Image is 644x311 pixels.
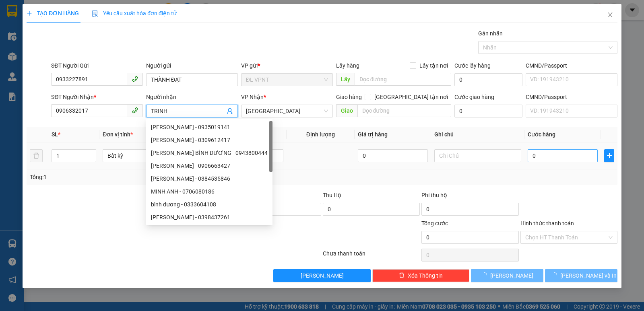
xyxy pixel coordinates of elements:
[336,73,355,86] span: Lấy
[151,200,268,209] div: bình dương - 0333604108
[146,185,272,198] div: MINH ANH - 0706080186
[416,61,451,70] span: Lấy tận nơi
[607,12,613,18] span: close
[421,220,448,227] span: Tổng cước
[30,173,249,181] div: Tổng: 1
[146,211,272,224] div: MINH HẠNH - 0398437261
[454,105,522,117] input: Cước giao hàng
[358,149,428,162] input: 0
[526,61,617,70] div: CMND/Passport
[146,134,272,146] div: MINH TẤN - 0309612417
[336,94,362,100] span: Giao hàng
[545,269,617,282] button: [PERSON_NAME] và In
[146,159,272,172] div: MINH NGUYỄN - 0906663427
[92,10,98,17] img: icon
[132,107,138,113] span: phone
[599,4,621,27] button: Close
[151,148,268,157] div: [PERSON_NAME] BÌNH DƯƠNG - 0943800444
[408,271,443,280] span: Xóa Thông tin
[355,73,452,86] input: Dọc đường
[336,104,357,117] span: Giao
[151,123,268,132] div: [PERSON_NAME] - 0935019141
[107,150,185,162] span: Bất kỳ
[30,149,43,162] button: delete
[454,73,522,86] input: Cước lấy hàng
[146,172,272,185] div: MINH TẤN - 0384535846
[246,105,328,117] span: ĐL Quận 5
[103,131,133,138] span: Đơn vị tính
[151,213,268,222] div: [PERSON_NAME] - 0398437261
[151,187,268,196] div: MINH ANH - 0706080186
[306,131,335,138] span: Định lượng
[132,76,138,82] span: phone
[526,93,617,101] div: CMND/Passport
[358,131,388,138] span: Giá trị hàng
[336,62,359,69] span: Lấy hàng
[301,271,344,280] span: [PERSON_NAME]
[399,272,405,279] span: delete
[421,191,518,203] div: Phí thu hộ
[551,272,560,278] span: loading
[454,62,491,69] label: Cước lấy hàng
[371,93,451,101] span: [GEOGRAPHIC_DATA] tận nơi
[151,174,268,183] div: [PERSON_NAME] - 0384535846
[151,136,268,144] div: [PERSON_NAME] - 0309612417
[146,198,272,211] div: bình dương - 0333604108
[357,104,452,117] input: Dọc đường
[52,131,58,138] span: SL
[273,269,370,282] button: [PERSON_NAME]
[560,271,617,280] span: [PERSON_NAME] và In
[520,220,574,227] label: Hình thức thanh toán
[146,61,238,70] div: Người gửi
[322,249,421,263] div: Chưa thanh toán
[431,127,524,142] th: Ghi chú
[51,61,143,70] div: SĐT Người Gửi
[92,10,177,16] span: Yêu cầu xuất hóa đơn điện tử
[605,152,614,159] span: plus
[246,74,328,86] span: ĐL VPNT
[241,61,333,70] div: VP gửi
[224,203,321,216] input: Ghi chú đơn hàng
[372,269,469,282] button: deleteXóa Thông tin
[241,94,264,100] span: VP Nhận
[146,146,272,159] div: MÁI HIÊN BÌNH DƯƠNG - 0943800444
[146,121,272,134] div: MINH HÀ - 0935019141
[151,161,268,170] div: [PERSON_NAME] - 0906663427
[51,93,143,101] div: SĐT Người Nhận
[481,272,490,278] span: loading
[227,108,233,114] span: user-add
[454,94,494,100] label: Cước giao hàng
[490,271,533,280] span: [PERSON_NAME]
[604,149,614,162] button: plus
[434,149,521,162] input: Ghi Chú
[27,10,32,16] span: plus
[323,192,341,198] span: Thu Hộ
[27,10,79,16] span: TẠO ĐƠN HÀNG
[471,269,543,282] button: [PERSON_NAME]
[528,131,555,138] span: Cước hàng
[146,93,238,101] div: Người nhận
[478,30,503,37] label: Gán nhãn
